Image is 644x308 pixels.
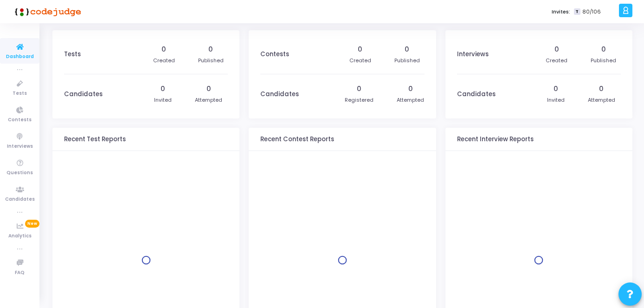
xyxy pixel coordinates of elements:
div: Published [591,57,616,65]
div: 0 [161,45,166,54]
div: 0 [206,84,211,94]
div: 0 [554,45,559,54]
span: Questions [6,169,33,177]
span: Analytics [8,232,32,240]
div: Attempted [588,96,615,104]
h3: Interviews [457,51,489,58]
div: 0 [601,45,606,54]
h3: Tests [64,51,81,58]
div: Created [349,57,371,65]
label: Invites: [552,8,570,16]
span: Contests [8,116,32,124]
div: Invited [547,96,565,104]
div: Created [546,57,567,65]
h3: Recent Test Reports [64,136,126,143]
img: logo [12,2,81,21]
div: 0 [357,84,361,94]
div: Published [394,57,420,65]
div: Created [153,57,175,65]
div: 0 [208,45,213,54]
span: 80/106 [582,8,601,16]
div: 0 [599,84,604,94]
h3: Candidates [64,91,103,98]
h3: Candidates [457,91,496,98]
span: New [25,220,39,228]
h3: Recent Interview Reports [457,136,534,143]
div: 0 [358,45,362,54]
div: 0 [408,84,413,94]
span: Tests [13,90,27,98]
h3: Recent Contest Reports [260,136,334,143]
div: 0 [554,84,558,94]
span: Candidates [5,196,35,203]
h3: Contests [260,51,289,58]
div: 0 [161,84,165,94]
span: Dashboard [6,53,34,61]
span: Interviews [7,143,33,151]
div: Attempted [195,96,222,104]
h3: Candidates [260,91,299,98]
span: FAQ [15,269,25,277]
div: Invited [154,96,172,104]
div: 0 [405,45,409,54]
div: Registered [345,96,374,104]
div: Published [198,57,224,65]
div: Attempted [397,96,424,104]
span: T [574,8,580,15]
